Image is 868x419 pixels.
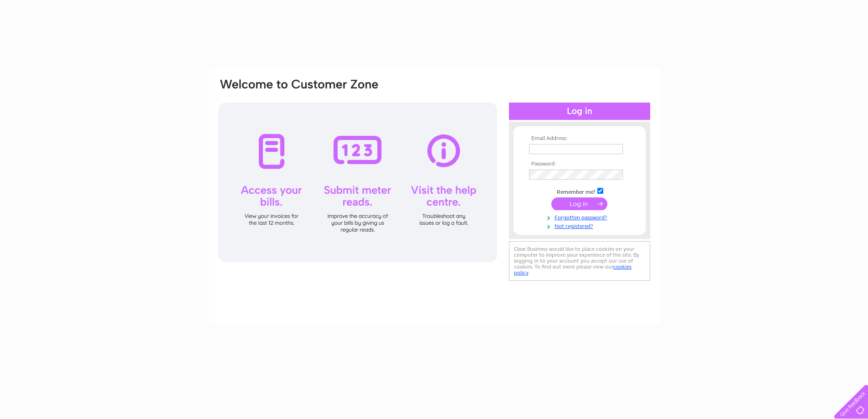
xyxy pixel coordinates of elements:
[529,221,632,230] a: Not registered?
[509,241,650,281] div: Clear Business would like to place cookies on your computer to improve your experience of the sit...
[527,161,632,167] th: Password:
[527,135,632,142] th: Email Address:
[527,186,632,196] td: Remember me?
[551,197,607,210] input: Submit
[529,212,632,221] a: Forgotten password?
[514,264,632,276] a: cookies policy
